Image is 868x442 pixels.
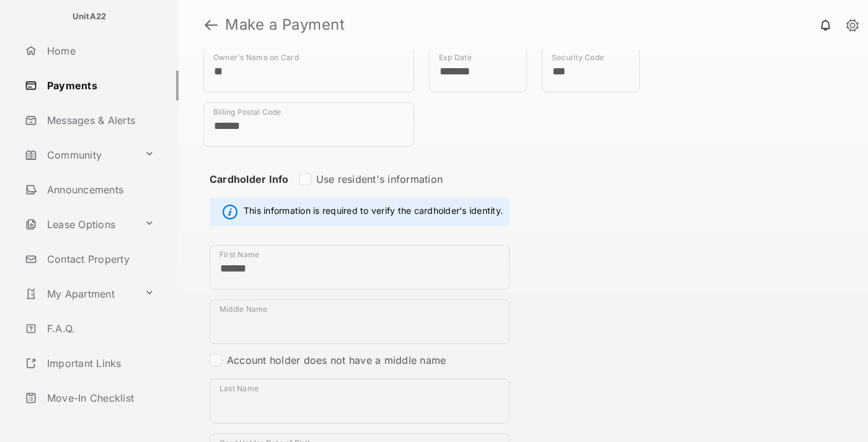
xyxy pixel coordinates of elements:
strong: Make a Payment [225,17,345,32]
strong: Cardholder Info [210,173,289,208]
a: Payments [20,71,179,100]
a: My Apartment [20,279,139,309]
a: Contact Property [20,244,179,274]
a: Home [20,36,179,66]
a: Community [20,140,139,170]
a: Announcements [20,175,179,205]
a: Lease Options [20,210,139,239]
a: Important Links [20,348,159,378]
a: Move-In Checklist [20,383,179,413]
a: F.A.Q. [20,314,179,343]
span: This information is required to verify the cardholder's identity. [244,205,503,219]
label: Use resident's information [316,173,443,185]
p: UnitA22 [73,11,107,23]
a: Messages & Alerts [20,105,179,135]
label: Account holder does not have a middle name [227,354,446,366]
